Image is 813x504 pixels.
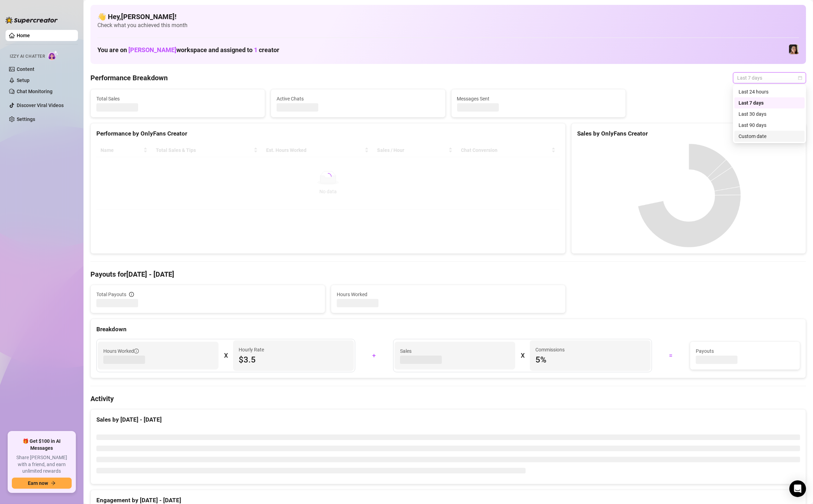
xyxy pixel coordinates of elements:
img: logo-BBDzfeDw.svg [6,17,58,24]
span: Hours Worked [337,291,560,298]
span: info-circle [134,349,139,353]
span: calendar [798,76,802,80]
article: Commissions [535,346,565,353]
div: Last 7 days [734,97,805,108]
a: Content [17,66,34,72]
button: Earn nowarrow-right [12,478,72,489]
a: Settings [17,116,35,122]
div: Last 7 days [739,99,800,107]
div: = [656,350,686,361]
span: Check what you achieved this month [97,22,799,29]
div: Last 90 days [734,120,805,131]
span: $3.5 [239,354,348,365]
span: arrow-right [51,481,56,486]
div: Last 24 hours [734,86,805,97]
h1: You are on workspace and assigned to creator [97,46,279,54]
span: [PERSON_NAME] [128,46,176,54]
div: Custom date [734,131,805,142]
span: Izzy AI Chatter [10,53,45,60]
span: Share [PERSON_NAME] with a friend, and earn unlimited rewards [12,454,72,475]
div: Last 30 days [734,108,805,120]
span: Last 7 days [737,73,802,83]
div: Sales by OnlyFans Creator [577,129,800,138]
div: Last 90 days [739,121,800,129]
h4: Activity [90,394,806,404]
span: Messages Sent [457,95,620,103]
span: info-circle [129,292,134,297]
img: Luna [789,44,799,54]
span: Payouts [696,347,794,355]
a: Home [17,33,30,38]
span: 5 % [535,354,645,365]
span: Total Sales [96,95,259,103]
span: 1 [254,46,257,54]
a: Discover Viral Videos [17,103,64,108]
span: Total Payouts [96,291,126,298]
article: Hourly Rate [239,346,264,353]
h4: 👋 Hey, [PERSON_NAME] ! [97,12,799,22]
div: Sales by [DATE] - [DATE] [96,415,800,424]
span: 🎁 Get $100 in AI Messages [12,438,72,452]
div: X [224,350,228,361]
h4: Performance Breakdown [90,73,168,83]
h4: Payouts for [DATE] - [DATE] [90,269,806,279]
span: Active Chats [277,95,439,103]
a: Setup [17,78,30,83]
a: Chat Monitoring [17,89,53,94]
span: Earn now [28,480,48,486]
div: Last 24 hours [739,88,800,96]
img: AI Chatter [48,50,58,60]
div: Performance by OnlyFans Creator [96,129,560,138]
div: + [359,350,389,361]
div: X [521,350,524,361]
div: Last 30 days [739,110,800,118]
span: loading [325,173,332,180]
div: Custom date [739,132,800,140]
div: Open Intercom Messenger [789,480,806,497]
div: Breakdown [96,325,800,334]
span: Hours Worked [103,347,139,355]
span: Sales [400,347,510,355]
